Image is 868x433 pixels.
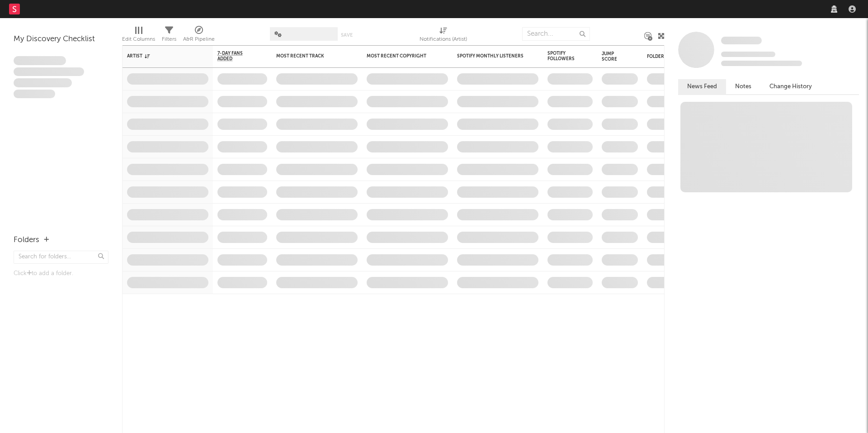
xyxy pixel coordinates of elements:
div: Most Recent Track [276,53,344,59]
div: Most Recent Copyright [367,53,434,59]
span: Integer aliquet in purus et [14,67,84,76]
a: Some Artist [721,36,762,45]
span: Lorem ipsum dolor [14,56,66,65]
div: Filters [162,34,176,45]
div: Folders [647,54,715,59]
div: Notifications (Artist) [420,23,467,49]
div: Artist [127,53,195,59]
div: A&R Pipeline [183,23,215,49]
span: Praesent ac interdum [14,78,72,87]
button: Save [341,33,353,38]
div: Spotify Monthly Listeners [457,53,525,59]
span: Some Artist [721,37,762,44]
div: Filters [162,23,176,49]
span: 7-Day Fans Added [217,51,254,62]
div: Click to add a folder. [14,268,108,279]
input: Search for folders... [14,251,108,264]
div: Jump Score [602,51,624,62]
span: 0 fans last week [721,61,802,66]
div: Spotify Followers [547,51,579,62]
div: A&R Pipeline [183,34,215,45]
div: Notifications (Artist) [420,34,467,45]
input: Search... [522,27,590,41]
div: Edit Columns [122,23,155,49]
button: News Feed [678,79,726,94]
button: Notes [726,79,760,94]
span: Aliquam viverra [14,90,55,99]
span: Tracking Since: [DATE] [721,52,775,57]
div: Folders [14,235,39,246]
div: Edit Columns [122,34,155,45]
div: My Discovery Checklist [14,34,108,45]
button: Change History [760,79,821,94]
